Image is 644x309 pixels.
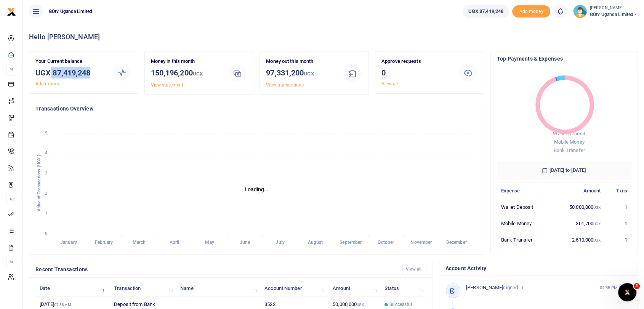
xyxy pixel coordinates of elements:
[29,33,638,41] h4: Hello [PERSON_NAME]
[460,5,512,18] li: Wallet ballance
[266,67,336,80] h3: 97,331,200
[381,67,452,78] h3: 0
[340,240,362,245] tspan: September
[45,131,47,136] tspan: 5
[6,63,16,75] li: M
[605,232,631,248] td: 1
[573,5,587,18] img: profile-user
[512,5,550,18] span: Add money
[193,71,203,77] small: UGX
[245,186,269,192] text: Loading...
[170,240,179,245] tspan: April
[45,211,47,216] tspan: 1
[551,183,605,199] th: Amount
[54,303,71,307] small: 07:38 AM
[466,285,503,290] span: [PERSON_NAME]
[35,67,106,78] h3: UGX 87,419,248
[240,240,250,245] tspan: June
[551,199,605,215] td: 50,000,000
[512,5,550,18] li: Toup your wallet
[554,139,584,145] span: Mobile Money
[553,131,585,136] span: Wallet Deposit
[45,191,47,196] tspan: 2
[381,81,398,86] a: View all
[378,240,394,245] tspan: October
[151,58,221,66] p: Money in this month
[7,8,16,14] a: logo-small logo-large logo-large
[618,283,636,301] iframe: Intercom live chat
[46,8,95,15] span: GOtv Uganda Limited
[35,280,110,296] th: Date: activate to sort column descending
[468,8,503,15] span: UGX 87,419,248
[304,71,314,77] small: UGX
[605,215,631,232] td: 1
[35,58,106,66] p: Your Current balance
[551,215,605,232] td: 301,700
[445,264,631,272] h4: Account Activity
[634,283,640,289] span: 1
[497,199,551,215] td: Wallet Deposit
[590,11,638,18] span: GOtv Uganda Limited
[446,240,467,245] tspan: December
[308,240,323,245] tspan: August
[402,264,426,274] a: View all
[599,285,631,291] small: 04:35 PM [DATE]
[7,7,16,16] img: logo-small
[593,238,601,242] small: UGX
[551,232,605,248] td: 2,510,000
[573,5,638,18] a: profile-user [PERSON_NAME] GOtv Uganda Limited
[60,240,77,245] tspan: January
[205,240,214,245] tspan: May
[593,222,601,226] small: UGX
[497,54,632,63] h4: Top Payments & Expenses
[380,280,426,296] th: Status: activate to sort column ascending
[553,147,585,153] span: Bank Transfer
[497,232,551,248] td: Bank Transfer
[328,280,380,296] th: Amount: activate to sort column ascending
[110,280,176,296] th: Transaction: activate to sort column ascending
[512,8,550,14] a: Add money
[593,205,601,210] small: UGX
[45,171,47,176] tspan: 3
[463,5,509,18] a: UGX 87,419,248
[37,155,42,211] text: Value of Transactions (UGX )
[35,104,478,113] h4: Transactions Overview
[35,265,396,274] h4: Recent Transactions
[35,81,59,86] a: Add money
[389,301,412,308] span: Successful
[260,280,328,296] th: Account Number: activate to sort column ascending
[6,193,16,205] li: Ac
[45,231,47,236] tspan: 0
[590,5,638,11] small: [PERSON_NAME]
[6,256,16,268] li: M
[497,183,551,199] th: Expense
[381,58,452,66] p: Approve requests
[466,284,590,292] p: signed-in
[276,240,284,245] tspan: July
[133,240,146,245] tspan: March
[151,82,183,88] a: View statement
[151,67,221,80] h3: 150,196,200
[497,161,632,179] h6: [DATE] to [DATE]
[266,82,304,88] a: View transactions
[266,58,336,66] p: Money out this month
[605,199,631,215] td: 1
[410,240,432,245] tspan: November
[605,183,631,199] th: Txns
[497,215,551,232] td: Mobile Money
[95,240,113,245] tspan: February
[45,150,47,155] tspan: 4
[176,280,260,296] th: Name: activate to sort column ascending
